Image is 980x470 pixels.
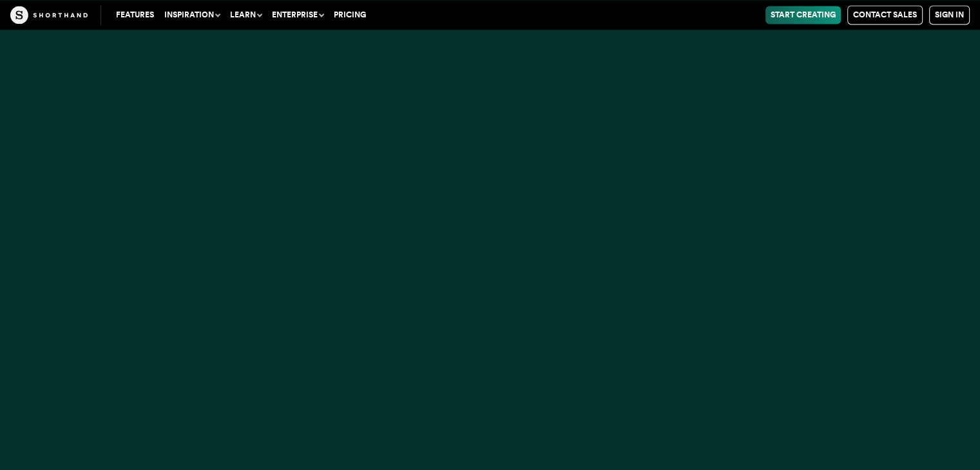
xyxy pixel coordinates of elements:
[111,6,159,24] a: Features
[159,6,225,24] button: Inspiration
[267,6,329,24] button: Enterprise
[329,6,371,24] a: Pricing
[10,6,88,24] img: The Craft
[765,6,841,24] a: Start Creating
[929,5,970,24] a: Sign in
[847,5,923,24] a: Contact Sales
[225,6,267,24] button: Learn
